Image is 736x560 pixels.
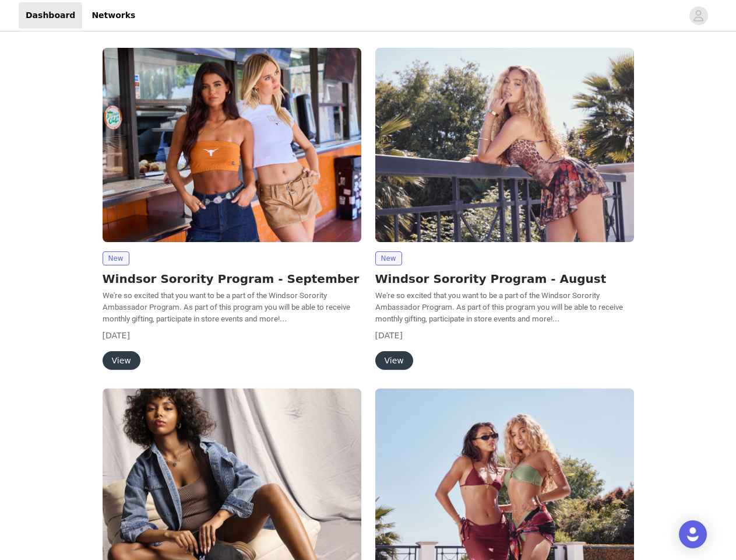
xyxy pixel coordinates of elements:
h2: Windsor Sorority Program - September [103,270,361,288]
button: View [375,351,413,370]
img: Windsor [375,48,634,242]
h2: Windsor Sorority Program - August [375,270,634,288]
div: Open Intercom Messenger [679,520,707,548]
span: We're so excited that you want to be a part of the Windsor Sorority Ambassador Program. As part o... [375,291,623,323]
a: Networks [84,2,142,29]
a: View [375,356,413,365]
span: New [375,251,402,265]
span: New [103,251,129,265]
a: Dashboard [19,2,82,29]
div: avatar [693,6,704,25]
img: Windsor [103,48,361,242]
button: View [103,351,140,370]
span: [DATE] [103,331,130,340]
span: We're so excited that you want to be a part of the Windsor Sorority Ambassador Program. As part o... [103,291,350,323]
span: [DATE] [375,331,403,340]
a: View [103,356,140,365]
